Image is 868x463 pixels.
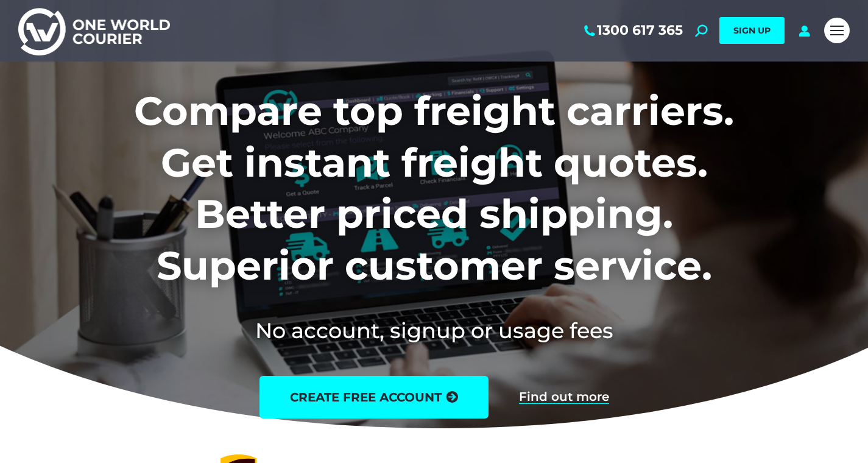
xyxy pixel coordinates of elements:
[582,23,683,38] a: 1300 617 365
[259,376,489,419] a: create free account
[54,316,814,345] h2: No account, signup or usage fees
[54,85,814,291] h1: Compare top freight carriers. Get instant freight quotes. Better priced shipping. Superior custom...
[719,17,785,44] a: SIGN UP
[824,18,850,43] a: Mobile menu icon
[519,391,609,404] a: Find out more
[733,25,771,36] span: SIGN UP
[18,6,170,55] img: One World Courier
